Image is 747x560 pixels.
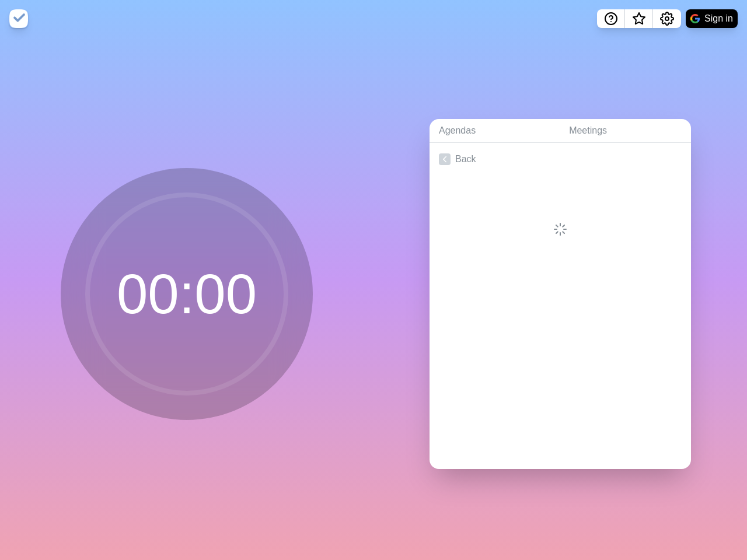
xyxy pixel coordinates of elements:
[430,143,691,176] a: Back
[625,9,653,28] button: What’s new
[9,9,28,28] img: timeblocks logo
[597,9,625,28] button: Help
[653,9,681,28] button: Settings
[560,119,691,143] a: Meetings
[686,9,738,28] button: Sign in
[430,119,560,143] a: Agendas
[690,14,700,23] img: google logo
